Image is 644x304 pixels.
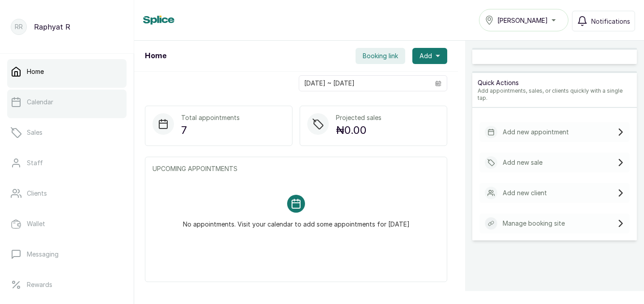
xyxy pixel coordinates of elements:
[336,113,381,122] p: Projected sales
[478,87,631,102] p: Add appointments, sales, or clients quickly with a single tap.
[7,272,127,297] a: Rewards
[503,158,542,167] p: Add new sale
[503,188,547,197] p: Add new client
[153,164,440,173] p: UPCOMING APPOINTMENTS
[356,48,405,64] button: Booking link
[503,219,565,228] p: Manage booking site
[27,67,44,76] p: Home
[183,213,410,229] p: No appointments. Visit your calendar to add some appointments for [DATE]
[299,76,430,91] input: Select date
[503,128,569,137] p: Add new appointment
[479,9,568,31] button: [PERSON_NAME]
[15,22,23,31] p: RR
[7,181,127,206] a: Clients
[27,158,43,167] p: Staff
[478,78,631,87] p: Quick Actions
[7,120,127,145] a: Sales
[419,51,432,60] span: Add
[412,48,447,64] button: Add
[27,219,45,228] p: Wallet
[7,242,127,267] a: Messaging
[435,80,441,86] svg: calendar
[27,250,59,259] p: Messaging
[7,90,127,115] a: Calendar
[7,150,127,176] a: Staff
[591,17,630,26] span: Notifications
[27,98,53,107] p: Calendar
[572,11,635,31] button: Notifications
[27,128,42,137] p: Sales
[7,211,127,236] a: Wallet
[363,51,398,60] span: Booking link
[27,280,52,289] p: Rewards
[145,51,166,61] h1: Home
[181,122,240,138] p: 7
[7,59,127,84] a: Home
[336,122,381,138] p: ₦0.00
[497,16,548,25] span: [PERSON_NAME]
[27,189,47,198] p: Clients
[34,21,70,32] p: Raphyat R
[181,113,240,122] p: Total appointments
